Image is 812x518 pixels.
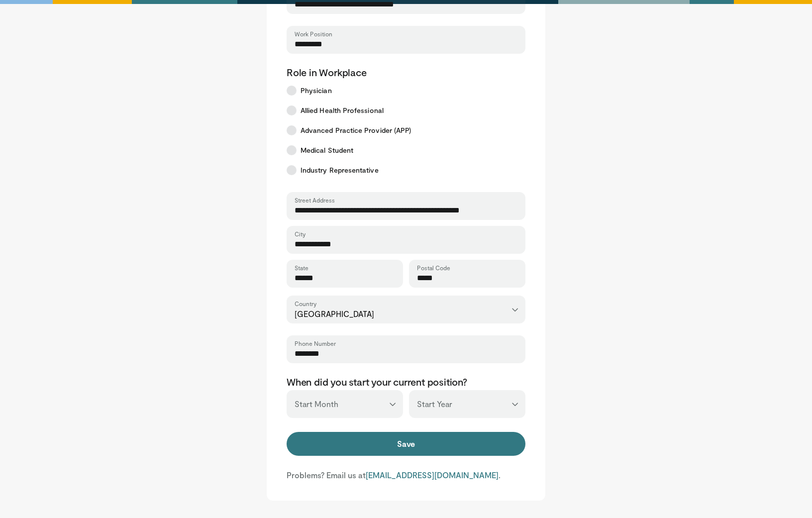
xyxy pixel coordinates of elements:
[366,470,499,480] a: [EMAIL_ADDRESS][DOMAIN_NAME]
[287,66,525,79] p: Role in Workplace
[287,375,525,388] p: When did you start your current position?
[295,264,308,272] label: State
[417,264,450,272] label: Postal Code
[301,86,332,96] span: Physician
[301,105,384,115] span: Allied Health Professional
[295,339,336,347] label: Phone Number
[295,196,335,204] label: Street Address
[287,470,525,481] p: Problems? Email us at .
[287,432,525,456] button: Save
[295,30,332,38] label: Work Position
[301,145,353,155] span: Medical Student
[295,230,305,238] label: City
[301,125,411,135] span: Advanced Practice Provider (APP)
[301,165,379,175] span: Industry Representative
